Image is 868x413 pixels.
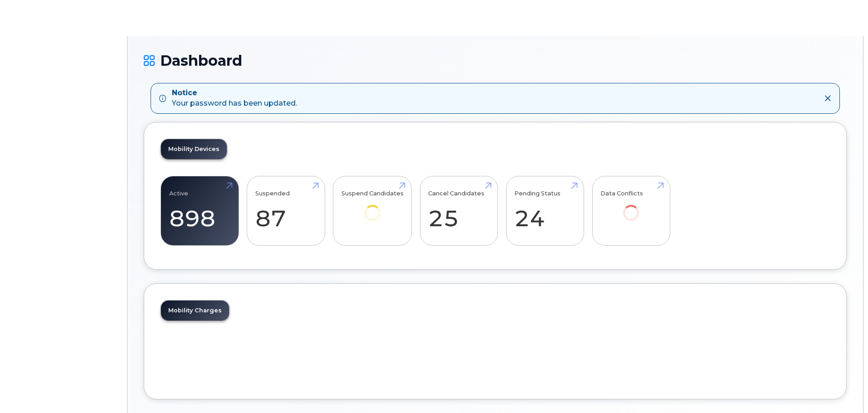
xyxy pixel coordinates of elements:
[514,181,575,241] a: Pending Status 24
[161,301,229,321] a: Mobility Charges
[172,88,297,109] div: Your password has been updated.
[144,53,847,68] h1: Dashboard
[341,181,404,233] a: Suspend Candidates
[161,139,227,159] a: Mobility Devices
[255,181,317,241] a: Suspended 87
[600,181,662,233] a: Data Conflicts
[172,88,297,98] strong: Notice
[428,181,489,241] a: Cancel Candidates 25
[169,181,230,241] a: Active 898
